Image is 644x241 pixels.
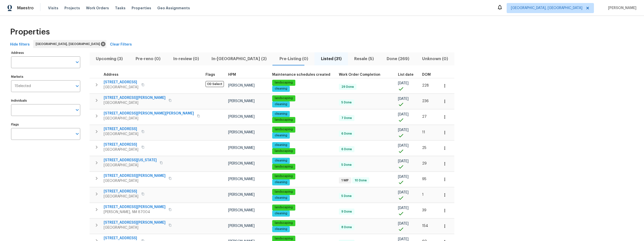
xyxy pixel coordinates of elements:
[104,73,118,76] span: Address
[273,112,289,116] span: cleaning
[273,143,289,147] span: cleaning
[104,220,166,225] span: [STREET_ADDRESS][PERSON_NAME]
[422,193,424,196] span: 1
[228,84,255,87] span: [PERSON_NAME]
[353,178,369,183] span: 10 Done
[398,191,409,194] span: [DATE]
[273,174,295,178] span: landscaping
[422,162,427,165] span: 29
[10,42,30,48] span: Hide filters
[228,177,255,181] span: [PERSON_NAME]
[273,127,295,132] span: landscaping
[398,237,409,241] span: [DATE]
[74,59,81,66] button: Open
[273,102,289,106] span: cleaning
[273,196,289,200] span: cleaning
[398,206,409,210] span: [DATE]
[398,73,414,76] span: List date
[422,73,431,76] span: DOM
[17,6,34,11] span: Maestro
[339,178,351,183] span: 1 WIP
[33,40,106,48] div: [GEOGRAPHIC_DATA], [GEOGRAPHIC_DATA]
[273,227,289,231] span: cleaning
[273,149,295,153] span: landscaping
[36,42,102,47] span: [GEOGRAPHIC_DATA], [GEOGRAPHIC_DATA]
[419,55,451,62] span: Unknown (0)
[273,165,295,169] span: landscaping
[157,6,190,11] span: Geo Assignments
[11,99,80,102] label: Individuals
[132,6,151,11] span: Properties
[398,128,409,132] span: [DATE]
[108,40,134,49] button: Clear Filters
[104,80,138,85] span: [STREET_ADDRESS]
[422,84,429,87] span: 228
[228,209,255,212] span: [PERSON_NAME]
[104,173,166,178] span: [STREET_ADDRESS][PERSON_NAME]
[208,55,270,62] span: In-[GEOGRAPHIC_DATA] (2)
[273,158,289,163] span: cleaning
[398,159,409,163] span: [DATE]
[398,222,409,225] span: [DATE]
[339,85,356,89] span: 29 Done
[228,193,255,196] span: [PERSON_NAME]
[273,118,295,122] span: landscaping
[104,100,166,105] span: [GEOGRAPHIC_DATA]
[104,85,138,90] span: [GEOGRAPHIC_DATA]
[422,99,429,103] span: 236
[206,81,224,87] span: OD Select
[398,82,409,85] span: [DATE]
[48,6,58,11] span: Visits
[170,55,202,62] span: In-review (0)
[74,130,81,137] button: Open
[273,81,295,85] span: landscaping
[339,225,354,229] span: 8 Done
[115,6,126,10] span: Tasks
[351,55,377,62] span: Resale (5)
[15,84,31,88] span: 1 Selected
[8,40,32,49] button: Hide filters
[273,211,289,216] span: cleaning
[383,55,413,62] span: Done (269)
[398,144,409,147] span: [DATE]
[104,178,166,183] span: [GEOGRAPHIC_DATA]
[272,73,330,76] span: Maintenance schedules created
[339,132,354,136] span: 6 Done
[398,175,409,179] span: [DATE]
[273,96,295,100] span: landscaping
[104,95,166,100] span: [STREET_ADDRESS][PERSON_NAME]
[339,194,354,198] span: 5 Done
[228,73,236,76] span: HPM
[104,210,166,215] span: [PERSON_NAME], NM 87004
[339,147,354,151] span: 6 Done
[273,190,295,194] span: landscaping
[398,97,409,101] span: [DATE]
[74,106,81,113] button: Open
[228,115,255,118] span: [PERSON_NAME]
[273,180,289,184] span: cleaning
[228,162,255,165] span: [PERSON_NAME]
[228,99,255,103] span: [PERSON_NAME]
[10,29,50,34] span: Properties
[104,236,138,241] span: [STREET_ADDRESS]
[273,236,295,241] span: landscaping
[228,146,255,150] span: [PERSON_NAME]
[422,177,426,181] span: 95
[339,116,354,120] span: 7 Done
[422,209,426,212] span: 39
[132,55,164,62] span: Pre-reno (0)
[93,55,126,62] span: Upcoming (3)
[422,146,426,150] span: 25
[74,83,81,90] button: Open
[104,127,138,132] span: [STREET_ADDRESS]
[276,55,312,62] span: Pre-Listing (0)
[11,51,80,54] label: Address
[206,73,215,76] span: Flags
[422,115,427,118] span: 27
[273,87,289,91] span: cleaning
[339,163,354,167] span: 5 Done
[104,163,157,168] span: [GEOGRAPHIC_DATA]
[104,205,166,210] span: [STREET_ADDRESS][PERSON_NAME]
[104,225,166,230] span: [GEOGRAPHIC_DATA]
[11,123,80,126] label: Flags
